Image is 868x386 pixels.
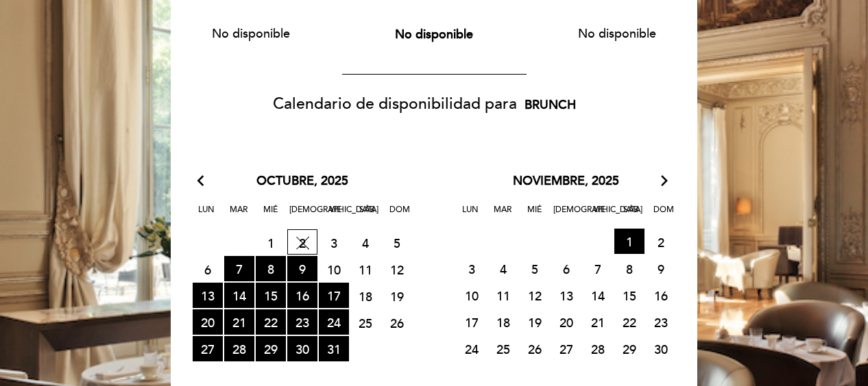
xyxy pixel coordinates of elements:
span: 6 [193,257,223,282]
span: Mar [489,203,516,228]
span: 16 [646,283,676,308]
span: 27 [193,336,223,361]
span: 8 [614,256,644,281]
span: 13 [551,283,581,308]
span: 28 [224,336,254,361]
span: Mié [521,203,548,228]
span: 20 [551,309,581,335]
span: 22 [614,309,644,335]
span: 24 [457,336,487,361]
button: No disponible [552,16,682,51]
span: Mié [257,203,285,228]
span: 8 [256,256,286,281]
span: No disponible [395,27,473,42]
span: 10 [319,257,349,282]
span: 3 [319,230,349,255]
span: 23 [646,309,676,335]
span: 30 [287,336,317,361]
span: Lun [457,203,484,228]
span: 28 [583,336,613,361]
span: 11 [488,283,518,308]
span: 30 [646,336,676,361]
span: [DEMOGRAPHIC_DATA] [553,203,581,228]
span: 26 [520,336,550,361]
span: 19 [382,283,412,309]
span: Sáb [618,203,645,228]
span: 1 [256,230,286,255]
span: 29 [256,336,286,361]
i: arrow_forward_ios [658,172,671,190]
span: 2 [287,229,317,255]
span: [DEMOGRAPHIC_DATA] [289,203,317,228]
span: Sáb [354,203,381,228]
span: 2 [646,229,676,255]
span: 22 [256,309,286,335]
span: 17 [319,283,349,308]
span: noviembre, 2025 [513,172,619,190]
span: 23 [287,309,317,335]
span: 31 [319,336,349,361]
span: 9 [646,256,676,281]
span: 4 [350,230,381,255]
span: Lun [193,203,220,228]
span: 16 [287,283,317,308]
span: 26 [382,310,412,335]
span: Vie [586,203,613,228]
span: 7 [583,256,613,281]
span: 29 [614,336,644,361]
span: 5 [520,256,550,281]
span: 6 [551,256,581,281]
span: 18 [488,309,518,335]
span: 25 [488,336,518,361]
i: arrow_back_ios [197,172,210,190]
span: 7 [224,256,254,281]
span: 15 [614,283,644,308]
span: 24 [319,309,349,335]
span: 14 [583,283,613,308]
span: 12 [382,257,412,282]
span: Calendario de disponibilidad para [273,94,517,114]
span: Mar [225,203,252,228]
span: 1 [614,229,644,254]
span: 17 [457,309,487,335]
button: No disponible [186,16,316,51]
span: 21 [224,309,254,335]
span: 4 [488,256,518,281]
span: Dom [650,203,677,228]
span: 14 [224,283,254,308]
button: No disponible [369,17,499,51]
span: 11 [350,257,381,282]
span: 25 [350,310,381,335]
span: 15 [256,283,286,308]
span: 19 [520,309,550,335]
span: 9 [287,256,317,281]
span: 10 [457,283,487,308]
span: 3 [457,256,487,281]
span: 13 [193,283,223,308]
span: 20 [193,309,223,335]
span: octubre, 2025 [256,172,348,190]
span: 5 [382,230,412,255]
span: Vie [322,203,349,228]
span: 21 [583,309,613,335]
span: 27 [551,336,581,361]
span: Dom [386,203,413,228]
span: 12 [520,283,550,308]
span: 18 [350,283,381,309]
